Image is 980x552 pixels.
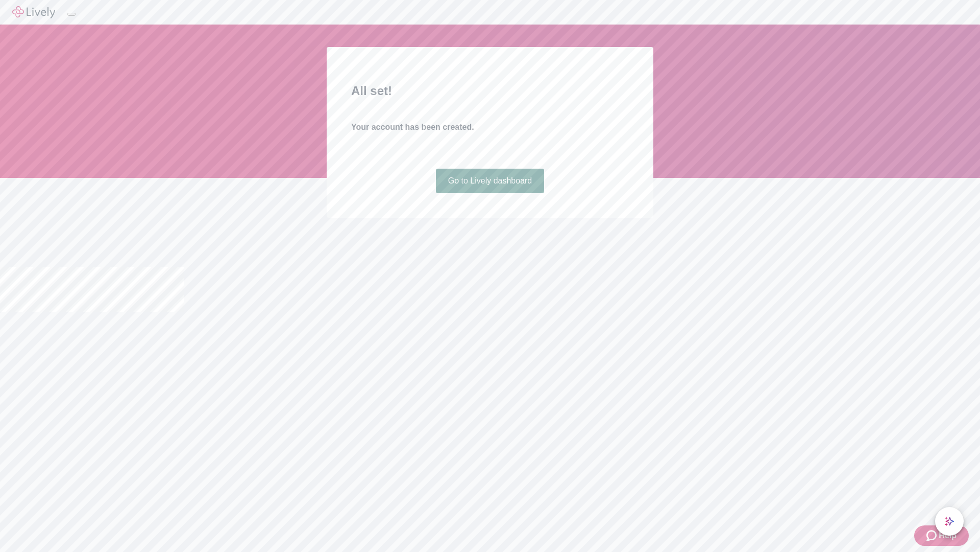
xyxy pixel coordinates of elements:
[351,121,629,133] h4: Your account has been created.
[944,516,954,526] svg: Lively AI Assistant
[935,507,964,536] button: chat
[351,82,629,100] h2: All set!
[67,13,76,16] button: Log out
[436,169,545,193] a: Go to Lively dashboard
[914,525,969,546] button: Zendesk support iconHelp
[12,6,55,18] img: Lively
[939,530,957,542] span: Help
[926,530,939,542] svg: Zendesk support icon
